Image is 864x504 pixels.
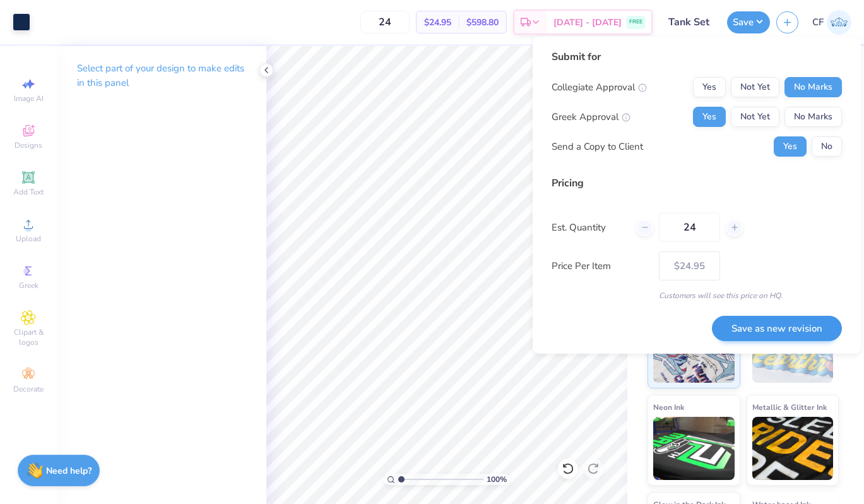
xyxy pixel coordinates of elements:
input: – – [659,213,720,242]
div: Submit for [552,49,842,64]
img: Neon Ink [653,417,735,480]
button: Yes [693,107,726,127]
button: Yes [774,136,807,157]
span: Neon Ink [653,400,684,414]
span: Decorate [13,384,44,394]
input: – – [360,11,410,33]
div: Send a Copy to Client [552,140,643,154]
button: No Marks [784,77,842,97]
span: Image AI [14,93,44,104]
label: Price Per Item [552,259,649,273]
span: CF [812,15,824,30]
button: Save as new revision [712,316,842,342]
span: $24.95 [424,16,451,29]
span: Greek [19,280,38,291]
div: Collegiate Approval [552,80,647,95]
label: Est. Quantity [552,220,627,235]
span: Metallic & Glitter Ink [752,400,827,414]
span: $598.80 [466,16,499,29]
input: Untitled Design [659,9,721,35]
button: No [812,136,842,157]
p: Select part of your design to make edits in this panel [77,61,246,90]
img: Metallic & Glitter Ink [752,417,834,480]
div: Greek Approval [552,110,630,124]
strong: Need help? [46,465,92,477]
span: [DATE] - [DATE] [553,16,622,29]
button: Not Yet [731,107,779,127]
a: CF [812,10,851,35]
span: Add Text [13,187,44,197]
span: Clipart & logos [6,327,50,347]
div: Customers will see this price on HQ. [552,290,842,301]
span: FREE [629,18,642,27]
span: Upload [16,234,41,244]
div: Pricing [552,176,842,191]
button: Not Yet [731,77,779,97]
button: Yes [693,77,726,97]
span: 100 % [487,474,507,485]
button: Save [727,11,770,33]
span: Designs [15,140,42,150]
img: Cameryn Freeman [827,10,851,35]
button: No Marks [784,107,842,127]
